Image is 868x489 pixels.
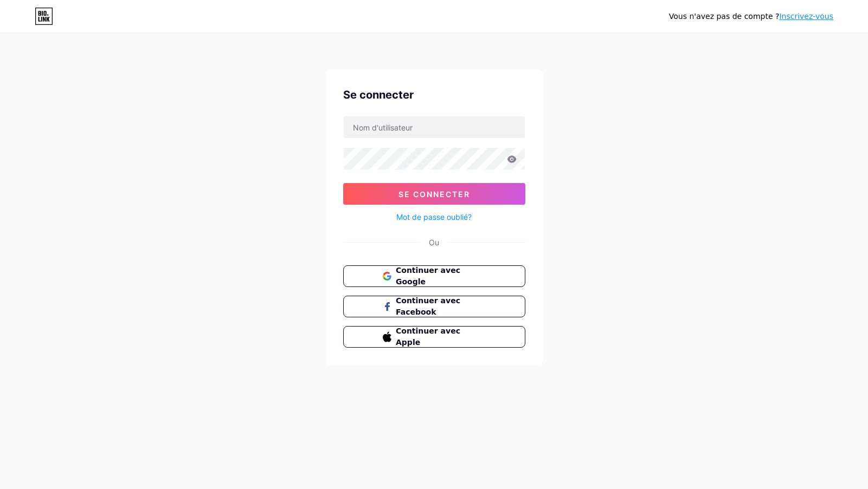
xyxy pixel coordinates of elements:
[343,326,525,348] button: Continuer avec Apple
[396,327,460,347] font: Continuer avec Apple
[343,183,525,205] button: Se connecter
[343,296,525,317] button: Continuer avec Facebook
[779,12,833,21] a: Inscrivez-vous
[343,265,525,287] button: Continuer avec Google
[396,212,472,221] font: Mot de passe oublié?
[669,12,780,21] font: Vous n'avez pas de compte ?
[429,238,439,247] font: Ou
[396,266,460,286] font: Continuer avec Google
[396,296,460,316] font: Continuer avec Facebook
[398,190,470,199] font: Se connecter
[396,211,472,223] a: Mot de passe oublié?
[343,88,414,101] font: Se connecter
[344,116,525,138] input: Nom d'utilisateur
